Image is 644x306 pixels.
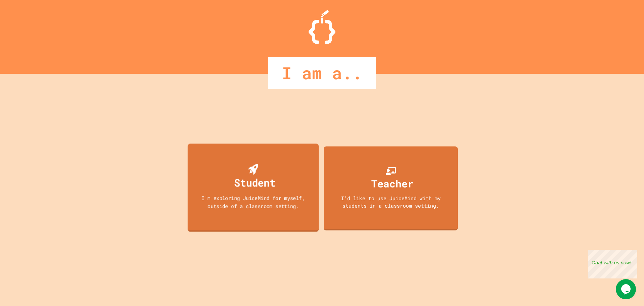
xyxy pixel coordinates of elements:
[309,10,335,44] img: Logo.svg
[268,57,376,89] div: I am a..
[371,176,414,191] div: Teacher
[234,175,275,190] div: Student
[330,194,451,210] div: I'd like to use JuiceMind with my students in a classroom setting.
[588,250,637,278] iframe: chat widget
[616,279,637,299] iframe: chat widget
[194,194,312,210] div: I'm exploring JuiceMind for myself, outside of a classroom setting.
